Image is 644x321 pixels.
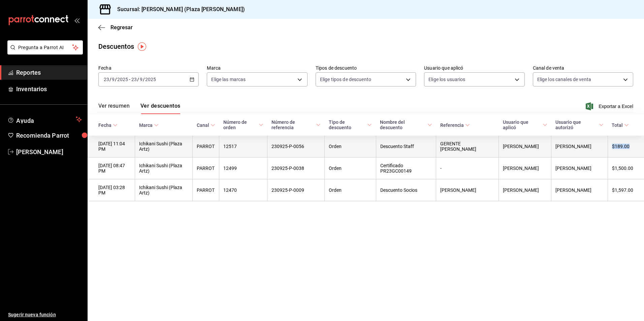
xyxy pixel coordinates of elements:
span: Regresar [110,24,133,31]
button: Ver resumen [98,103,130,114]
th: 230925-P-0056 [267,136,325,157]
span: Número de referencia [271,119,321,130]
span: Sugerir nueva función [8,311,82,318]
div: Descuentos [98,41,134,51]
span: Nombre del descuento [380,119,432,130]
button: Pregunta a Parrot AI [7,40,83,55]
span: Marca [139,122,159,128]
span: Elige las marcas [211,76,246,83]
button: Regresar [98,24,133,31]
span: Elige los canales de venta [537,76,591,83]
span: Referencia [440,122,470,128]
span: / [109,77,111,82]
span: Usuario que aplicó [503,119,547,130]
a: Pregunta a Parrot AI [5,49,83,56]
th: 230925-P-0038 [267,157,325,179]
span: Elige tipos de descuento [320,76,371,83]
span: [PERSON_NAME] [16,147,82,156]
th: [PERSON_NAME] [499,179,551,201]
span: Fecha [98,122,118,128]
th: Orden [325,179,376,201]
th: Certificado PR23GC00149 [376,157,436,179]
div: navigation tabs [98,103,180,114]
th: 12517 [219,136,267,157]
h3: Sucursal: [PERSON_NAME] (Plaza [PERSON_NAME]) [112,5,245,13]
th: Descuento Staff [376,136,436,157]
label: Tipos de descuento [316,66,416,70]
th: $189.00 [608,136,644,157]
span: - [129,77,130,82]
th: Orden [325,136,376,157]
span: Ayuda [16,115,73,123]
input: -- [139,77,143,82]
th: PARROT [193,179,219,201]
th: [DATE] 03:28 PM [88,179,135,201]
th: [PERSON_NAME] [436,179,499,201]
th: Descuento Socios [376,179,436,201]
th: [PERSON_NAME] [499,157,551,179]
span: Recomienda Parrot [16,131,82,140]
button: Exportar a Excel [587,102,633,110]
input: -- [103,77,109,82]
th: PARROT [193,136,219,157]
span: Pregunta a Parrot AI [18,44,72,51]
th: - [436,157,499,179]
input: -- [111,77,115,82]
th: [PERSON_NAME] [499,136,551,157]
th: Ichikani Sushi (Plaza Artz) [135,157,193,179]
label: Fecha [98,66,199,70]
input: -- [131,77,137,82]
th: [PERSON_NAME] [551,136,608,157]
span: / [143,77,145,82]
th: 12499 [219,157,267,179]
span: / [115,77,117,82]
span: Usuario que autorizó [555,119,604,130]
span: Inventarios [16,84,82,94]
th: Orden [325,157,376,179]
span: Tipo de descuento [329,119,372,130]
span: Elige los usuarios [428,76,465,83]
img: Tooltip marker [138,42,146,51]
button: Ver descuentos [140,103,180,114]
th: [PERSON_NAME] [551,157,608,179]
th: $1,597.00 [608,179,644,201]
th: [DATE] 08:47 PM [88,157,135,179]
span: Número de orden [223,119,263,130]
input: ---- [117,77,128,82]
span: Canal [197,122,215,128]
label: Marca [207,66,307,70]
button: open_drawer_menu [74,17,79,23]
span: Reportes [16,68,82,77]
th: Ichikani Sushi (Plaza Artz) [135,179,193,201]
th: PARROT [193,157,219,179]
th: Ichikani Sushi (Plaza Artz) [135,136,193,157]
th: [PERSON_NAME] [551,179,608,201]
label: Usuario que aplicó [424,66,524,70]
th: $1,500.00 [608,157,644,179]
label: Canal de venta [533,66,633,70]
th: [DATE] 11:04 PM [88,136,135,157]
input: ---- [145,77,156,82]
th: 12470 [219,179,267,201]
th: GERENTE [PERSON_NAME] [436,136,499,157]
span: / [137,77,139,82]
th: 230925-P-0009 [267,179,325,201]
span: Total [612,122,629,128]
